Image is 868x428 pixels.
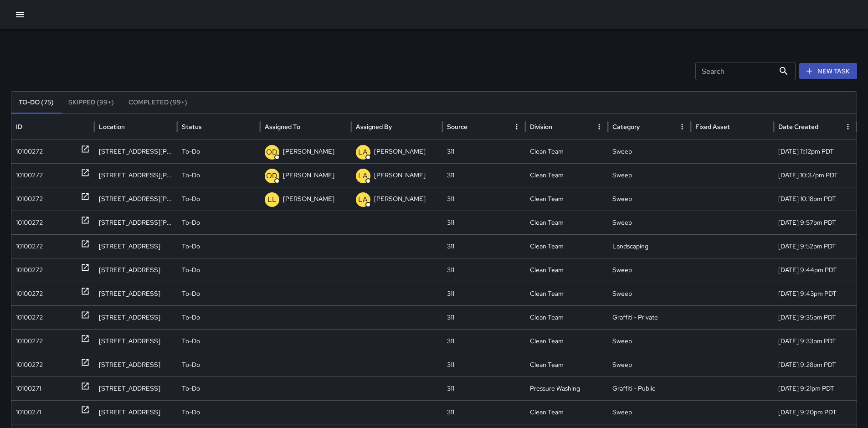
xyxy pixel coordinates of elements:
div: ID [16,123,22,131]
p: OD [266,147,277,158]
p: LL [267,194,277,205]
div: 10100272 [16,282,43,305]
div: Clean Team [525,139,608,163]
p: To-Do [182,401,200,424]
div: 10/2/2025, 9:21pm PDT [774,376,857,400]
div: 10/2/2025, 9:20pm PDT [774,400,857,424]
p: To-Do [182,377,200,400]
p: LA [358,147,368,158]
div: 311 [442,329,525,353]
div: 311 [442,353,525,376]
p: To-Do [182,235,200,258]
div: 292 Linden Street [94,234,177,258]
p: [PERSON_NAME] [283,164,334,187]
p: [PERSON_NAME] [374,187,426,211]
p: To-Do [182,282,200,305]
div: 10100271 [16,377,41,400]
button: Category column menu [676,120,688,133]
div: 311 [442,211,525,234]
p: [PERSON_NAME] [374,164,426,187]
div: Sweep [608,163,691,187]
div: Clean Team [525,329,608,353]
div: 10/2/2025, 10:37pm PDT [774,163,857,187]
div: 311 [442,400,525,424]
div: 10100272 [16,140,43,163]
div: Sweep [608,258,691,282]
div: 311 [442,376,525,400]
div: Assigned To [265,123,300,131]
p: To-Do [182,211,200,234]
div: 34 Page Street [94,329,177,353]
div: 10100272 [16,211,43,234]
div: 10100272 [16,353,43,376]
div: 10/2/2025, 9:28pm PDT [774,353,857,376]
div: 10100272 [16,306,43,329]
button: Skipped (99+) [61,92,121,113]
div: Graffiti - Private [608,305,691,329]
div: 10/2/2025, 11:12pm PDT [774,139,857,163]
div: Landscaping [608,234,691,258]
div: 10100272 [16,235,43,258]
div: Clean Team [525,305,608,329]
div: 60 Hickory Street [94,282,177,305]
button: Source column menu [510,120,523,133]
div: 10/2/2025, 9:33pm PDT [774,329,857,353]
div: 311 [442,282,525,305]
p: [PERSON_NAME] [283,140,334,163]
div: 50 Hickory Street [94,258,177,282]
p: LA [358,170,368,181]
div: Date Created [778,123,818,131]
p: To-Do [182,140,200,163]
div: 301 Hayes Street [94,211,177,234]
div: Clean Team [525,282,608,305]
p: To-Do [182,330,200,353]
div: 311 [442,305,525,329]
p: To-Do [182,187,200,211]
div: Division [530,123,552,131]
div: 10100272 [16,258,43,282]
p: [PERSON_NAME] [283,187,334,211]
div: Clean Team [525,353,608,376]
div: 40 12th Street [94,353,177,376]
div: 472 Mcallister Street [94,139,177,163]
div: 10/2/2025, 9:52pm PDT [774,234,857,258]
button: New Task [799,63,857,80]
div: Clean Team [525,163,608,187]
div: 10/2/2025, 9:35pm PDT [774,305,857,329]
p: To-Do [182,353,200,376]
p: To-Do [182,164,200,187]
button: Division column menu [593,120,606,133]
button: Completed (99+) [121,92,195,113]
div: 10100272 [16,164,43,187]
div: 311 [442,258,525,282]
div: Location [99,123,125,131]
div: 10100272 [16,330,43,353]
div: Status [182,123,202,131]
div: Sweep [608,329,691,353]
div: 10/2/2025, 9:44pm PDT [774,258,857,282]
div: Sweep [608,282,691,305]
div: Assigned By [356,123,392,131]
div: 600 Mcallister Street [94,163,177,187]
div: Source [447,123,467,131]
p: LA [358,194,368,205]
div: Sweep [608,139,691,163]
div: 311 [442,139,525,163]
div: Sweep [608,353,691,376]
div: 311 [442,187,525,211]
div: 1500 Market Street [94,376,177,400]
div: Clean Team [525,234,608,258]
div: Clean Team [525,258,608,282]
div: Fixed Asset [695,123,730,131]
button: Date Created column menu [842,120,854,133]
div: Pressure Washing [525,376,608,400]
div: 590 Van Ness Avenue [94,187,177,211]
p: OD [266,170,277,181]
div: 10/2/2025, 9:57pm PDT [774,211,857,234]
div: 34 Page Street [94,305,177,329]
p: To-Do [182,258,200,282]
div: Sweep [608,400,691,424]
p: To-Do [182,306,200,329]
div: Clean Team [525,187,608,211]
div: 311 [442,234,525,258]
